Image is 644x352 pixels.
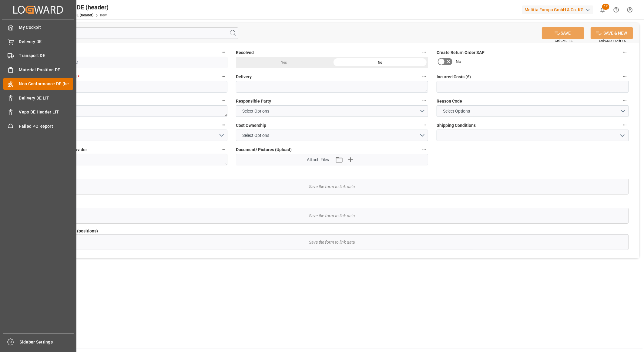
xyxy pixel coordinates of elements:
span: No [456,59,461,65]
a: Failed PO Report [3,120,73,132]
span: Sidebar Settings [20,339,74,345]
button: Help Center [609,3,623,17]
a: Non Conformance DE (header) [3,78,73,90]
span: Attach Files [307,157,329,163]
span: Select Options [240,132,273,139]
span: Vepo DE Header LIT [19,109,73,115]
button: Melitta Europa GmbH & Co. KG [522,4,596,15]
span: Delivery DE [19,39,73,45]
button: Reason Code [621,97,629,105]
span: Reason Code [437,98,462,104]
button: Cost Ownership [420,121,428,129]
span: Failed PO Report [19,123,73,130]
span: My Cockpit [19,24,73,31]
button: open menu [618,131,627,140]
span: Responsible Party [236,98,271,104]
span: Shipping Conditions [437,122,476,129]
button: open menu [236,130,428,141]
button: Shipping Conditions [621,121,629,129]
a: Material Position DE [3,64,73,76]
span: Incurred Costs (€) [437,74,471,80]
div: Yes [236,57,332,68]
span: Cost Ownership [236,122,266,129]
a: Delivery DE [3,36,73,47]
button: open menu [35,130,227,141]
span: 17 [602,4,609,10]
span: Delivery [236,74,252,80]
a: My Cockpit [3,22,73,33]
button: Resolved [420,48,428,56]
a: Vepo DE Header LIT [3,106,73,118]
span: Ctrl/CMD + Shift + S [599,39,626,43]
button: SAVE & NEW [591,27,633,39]
button: Transport ID Logward * [220,73,227,80]
div: Save the form to link data [35,235,629,250]
a: Transport DE [3,50,73,62]
div: Save the form to link data [35,208,629,223]
button: show 17 new notifications [596,3,609,17]
span: Ctrl/CMD + S [555,39,572,43]
span: Document/ Pictures (Upload) [236,147,292,153]
button: Comments [220,97,227,105]
button: Transport Service Provider [220,145,227,153]
div: Melitta Europa GmbH & Co. KG [522,5,593,14]
button: Delivery [420,73,428,80]
input: DD.MM.YYYY HH:MM [35,57,227,68]
span: Non Conformance DE (header) [19,81,73,87]
span: Delivery DE LIT [19,95,73,101]
button: Document/ Pictures (Upload) [420,145,428,153]
button: Created [220,48,227,56]
span: Select Options [440,108,473,114]
span: Create Return Order SAP [437,49,485,56]
span: Transport DE [19,52,73,59]
button: open menu [437,105,629,117]
button: Responsible Party [420,97,428,105]
a: Delivery DE LIT [3,92,73,104]
div: Save the form to link data [35,179,629,194]
span: Select Options [240,108,273,114]
button: Incurred Costs (€) [621,73,629,80]
button: open menu [236,105,428,117]
button: SAVE [542,27,584,39]
span: Material Position DE [19,67,73,73]
div: No [332,57,428,68]
span: Resolved [236,49,254,56]
button: Create Return Order SAP [621,48,629,56]
input: Search Fields [28,27,238,39]
button: Resolution [220,121,227,129]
